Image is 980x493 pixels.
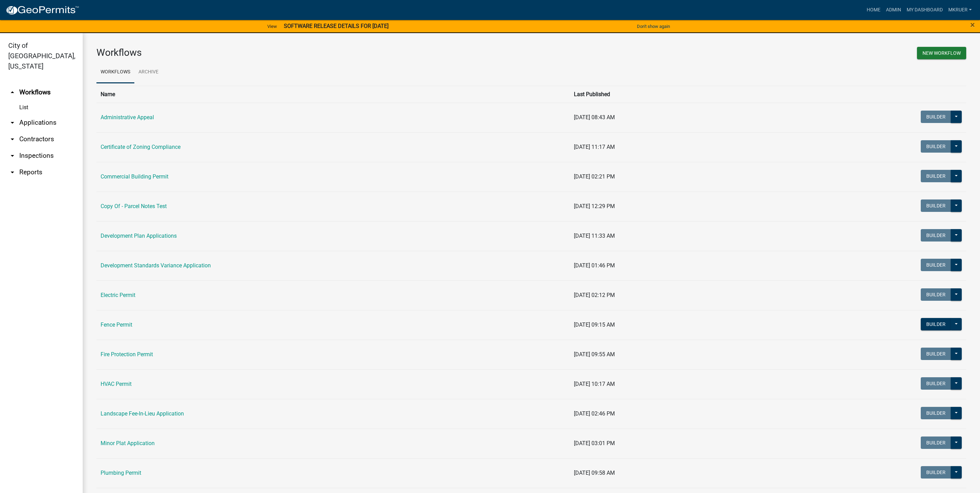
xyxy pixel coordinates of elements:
span: [DATE] 08:43 AM [574,114,615,121]
button: Builder [921,111,951,123]
button: Builder [921,259,951,271]
i: arrow_drop_down [8,152,17,160]
h3: Workflows [96,47,526,59]
button: Don't show again [634,21,673,32]
a: Home [864,3,883,17]
th: Last Published [570,86,766,103]
a: Administrative Appeal [101,114,154,121]
i: arrow_drop_down [8,168,17,176]
button: Builder [921,199,951,212]
a: Development Plan Applications [101,233,177,239]
button: Builder [921,377,951,390]
span: [DATE] 02:12 PM [574,292,615,298]
button: Builder [921,170,951,182]
span: [DATE] 11:17 AM [574,144,615,150]
span: [DATE] 03:01 PM [574,440,615,446]
a: Admin [883,3,904,17]
a: Certificate of Zoning Compliance [101,144,180,150]
button: New Workflow [917,47,966,59]
button: Builder [921,318,951,330]
span: [DATE] 10:17 AM [574,381,615,387]
button: Builder [921,407,951,419]
a: mkruer [946,3,974,17]
span: [DATE] 12:29 PM [574,203,615,209]
button: Builder [921,288,951,301]
a: Electric Permit [101,292,135,298]
a: Workflows [96,61,134,83]
th: Name [96,86,570,103]
button: Builder [921,436,951,449]
button: Close [970,21,975,29]
span: [DATE] 09:58 AM [574,470,615,476]
a: Fence Permit [101,321,132,328]
span: [DATE] 09:55 AM [574,351,615,358]
span: × [970,20,975,30]
a: HVAC Permit [101,381,132,387]
a: View [265,21,280,32]
i: arrow_drop_down [8,135,17,143]
strong: SOFTWARE RELEASE DETAILS FOR [DATE] [284,23,389,29]
a: My Dashboard [904,3,946,17]
a: Archive [134,61,163,83]
a: Fire Protection Permit [101,351,153,358]
span: [DATE] 02:46 PM [574,410,615,417]
a: Development Standards Variance Application [101,262,211,269]
button: Builder [921,140,951,153]
a: Plumbing Permit [101,470,141,476]
span: [DATE] 09:15 AM [574,321,615,328]
a: Commercial Building Permit [101,173,168,180]
span: [DATE] 02:21 PM [574,173,615,180]
a: Landscape Fee-In-Lieu Application [101,410,184,417]
span: [DATE] 11:33 AM [574,233,615,239]
button: Builder [921,229,951,242]
i: arrow_drop_up [8,88,17,96]
i: arrow_drop_down [8,119,17,127]
span: [DATE] 01:46 PM [574,262,615,269]
button: Builder [921,348,951,360]
button: Builder [921,466,951,479]
a: Minor Plat Application [101,440,155,446]
a: Copy Of - Parcel Notes Test [101,203,167,209]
